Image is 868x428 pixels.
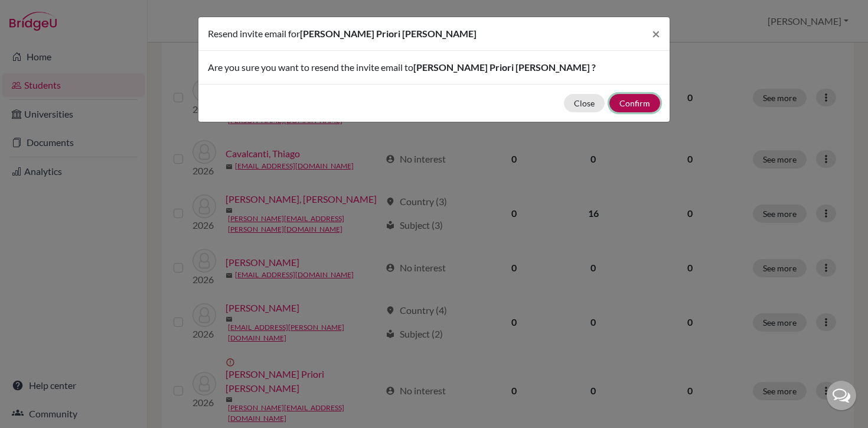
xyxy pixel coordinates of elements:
span: × [652,25,660,42]
span: Resend invite email for [208,28,300,39]
span: Help [27,8,51,19]
span: [PERSON_NAME] Priori [PERSON_NAME] [300,28,477,39]
button: Confirm [609,94,660,112]
p: Are you sure you want to resend the invite email to [208,60,660,74]
button: Close [564,94,605,112]
span: [PERSON_NAME] Priori [PERSON_NAME] ? [413,61,596,73]
button: Close [642,17,670,50]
